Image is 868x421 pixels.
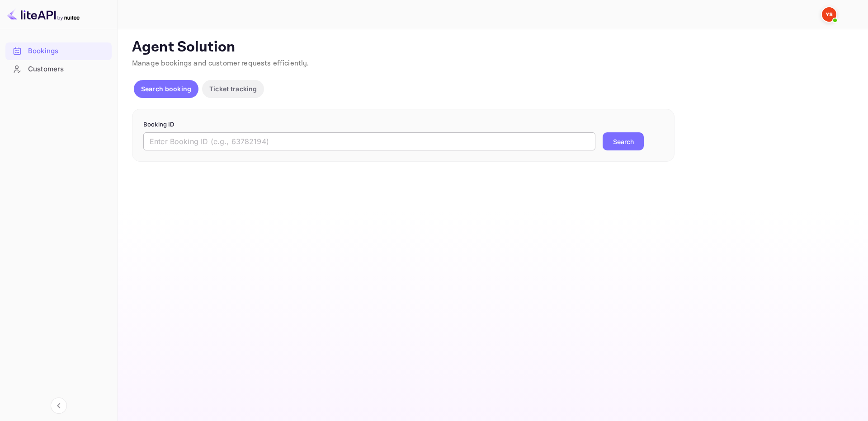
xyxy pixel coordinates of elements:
span: Manage bookings and customer requests efficiently. [132,59,309,68]
img: LiteAPI logo [7,7,80,22]
div: Bookings [28,46,107,56]
div: Bookings [5,42,112,60]
p: Search booking [141,84,191,94]
div: Customers [28,64,107,75]
div: Customers [5,61,112,78]
p: Agent Solution [132,38,852,56]
p: Booking ID [143,120,663,129]
a: Customers [5,61,112,77]
a: Bookings [5,42,112,59]
button: Collapse navigation [51,398,67,414]
p: Ticket tracking [209,84,257,94]
img: Yandex Support [822,7,836,22]
button: Search [603,132,644,150]
input: Enter Booking ID (e.g., 63782194) [143,132,595,150]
